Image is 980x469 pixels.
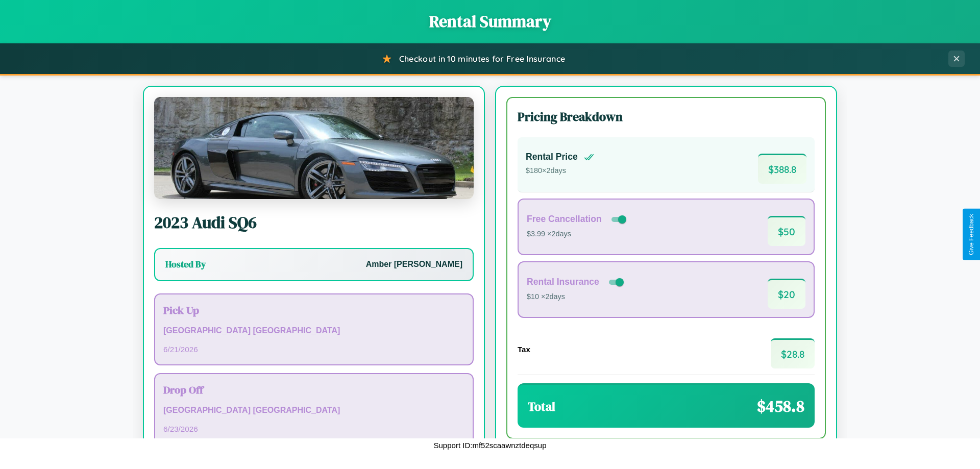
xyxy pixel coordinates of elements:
[518,345,530,354] h4: Tax
[434,438,547,452] p: Support ID: mf52scaawnztdeqsup
[10,10,970,33] h1: Rental Summary
[527,277,599,287] h4: Rental Insurance
[366,257,462,272] p: Amber [PERSON_NAME]
[527,290,626,304] p: $10 × 2 days
[526,164,594,178] p: $ 180 × 2 days
[399,54,565,64] span: Checkout in 10 minutes for Free Insurance
[768,216,805,246] span: $ 50
[758,154,806,184] span: $ 388.8
[526,152,578,162] h4: Rental Price
[154,97,474,199] img: Audi SQ6
[163,342,464,356] p: 6 / 21 / 2026
[163,403,464,418] p: [GEOGRAPHIC_DATA] [GEOGRAPHIC_DATA]
[527,214,602,225] h4: Free Cancellation
[768,279,805,309] span: $ 20
[771,338,815,368] span: $ 28.8
[165,258,206,270] h3: Hosted By
[968,214,975,255] div: Give Feedback
[163,303,464,317] h3: Pick Up
[163,382,464,397] h3: Drop Off
[518,108,815,125] h3: Pricing Breakdown
[154,211,474,234] h2: 2023 Audi SQ6
[163,422,464,436] p: 6 / 23 / 2026
[527,228,628,241] p: $3.99 × 2 days
[163,324,464,338] p: [GEOGRAPHIC_DATA] [GEOGRAPHIC_DATA]
[757,395,804,417] span: $ 458.8
[528,398,555,415] h3: Total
